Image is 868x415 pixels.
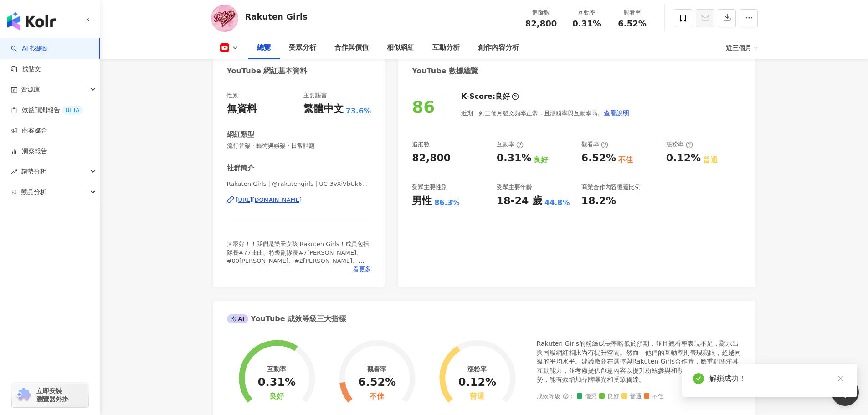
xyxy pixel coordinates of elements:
[227,130,254,139] div: 網紅類型
[534,155,548,165] div: 良好
[604,109,629,117] span: 查看說明
[12,383,88,407] a: chrome extension立即安裝 瀏覽器外掛
[267,365,286,373] div: 互動率
[461,104,630,122] div: 近期一到三個月發文頻率正常，且漲粉率與互動率高。
[370,392,384,401] div: 不佳
[544,198,570,208] div: 44.8%
[644,393,664,400] span: 不佳
[618,19,646,28] span: 6.52%
[7,12,56,30] img: logo
[837,375,844,382] span: close
[666,140,693,149] div: 漲粉率
[412,97,435,116] div: 86
[21,161,46,182] span: 趨勢分析
[581,140,608,149] div: 觀看率
[11,106,83,115] a: 效益預測報告BETA
[621,393,642,400] span: 普通
[412,183,447,191] div: 受眾主要性別
[497,194,542,208] div: 18-24 歲
[11,147,47,156] a: 洞察報告
[412,151,451,165] div: 82,800
[21,79,40,100] span: 資源庫
[524,8,559,17] div: 追蹤數
[289,42,316,53] div: 受眾分析
[258,376,296,389] div: 0.31%
[461,92,519,102] div: K-Score :
[227,180,371,188] span: Rakuten Girls | @rakutengirls | UC-3vXiVbUk6eeWA0mde94uQ
[353,265,371,273] span: 看更多
[211,5,238,32] img: KOL Avatar
[227,164,254,173] div: 社群簡介
[434,198,460,208] div: 86.3%
[581,194,616,208] div: 18.2%
[21,182,46,202] span: 競品分析
[303,92,327,100] div: 主要語言
[303,102,344,116] div: 繁體中文
[412,194,432,208] div: 男性
[387,42,414,53] div: 相似網紅
[269,392,284,401] div: 良好
[11,65,41,74] a: 找貼文
[334,42,369,53] div: 合作與價值
[245,11,308,22] div: Rakuten Girls
[693,373,704,384] span: check-circle
[709,373,846,384] div: 解鎖成功！
[36,387,68,403] span: 立即安裝 瀏覽器外掛
[227,314,346,324] div: YouTube 成效等級三大指標
[467,365,487,373] div: 漲粉率
[581,183,641,191] div: 商業合作內容覆蓋比例
[666,151,701,165] div: 0.12%
[537,339,742,384] div: Rakuten Girls的粉絲成長率略低於預期，並且觀看率表現不足，顯示出與同級網紅相比尚有提升空間。然而，他們的互動率則表現亮眼，超越同級的平均水平。建議廠商在選擇與Rakuten Girl...
[358,376,396,389] div: 6.52%
[726,41,758,55] div: 近三個月
[537,393,742,400] div: 成效等級 ：
[257,42,271,53] div: 總覽
[11,126,47,135] a: 商案媒合
[615,8,650,17] div: 觀看率
[497,183,532,191] div: 受眾主要年齡
[703,155,718,165] div: 普通
[603,104,630,122] button: 查看說明
[227,102,257,116] div: 無資料
[412,140,430,149] div: 追蹤數
[495,92,510,102] div: 良好
[227,66,308,76] div: YouTube 網紅基本資料
[227,314,249,323] div: AI
[11,169,17,175] span: rise
[367,365,386,373] div: 觀看率
[236,196,302,204] div: [URL][DOMAIN_NAME]
[599,393,619,400] span: 良好
[432,42,460,53] div: 互動分析
[346,106,371,116] span: 73.6%
[11,44,49,53] a: searchAI 找網紅
[227,92,239,100] div: 性別
[497,151,531,165] div: 0.31%
[525,19,557,28] span: 82,800
[478,42,519,53] div: 創作內容分析
[15,388,32,402] img: chrome extension
[227,142,371,150] span: 流行音樂 · 藝術與娛樂 · 日常話題
[227,196,371,204] a: [URL][DOMAIN_NAME]
[412,66,478,76] div: YouTube 數據總覽
[570,8,604,17] div: 互動率
[470,392,484,401] div: 普通
[572,19,601,28] span: 0.31%
[458,376,496,389] div: 0.12%
[581,151,616,165] div: 6.52%
[618,155,633,165] div: 不佳
[497,140,524,149] div: 互動率
[577,393,597,400] span: 優秀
